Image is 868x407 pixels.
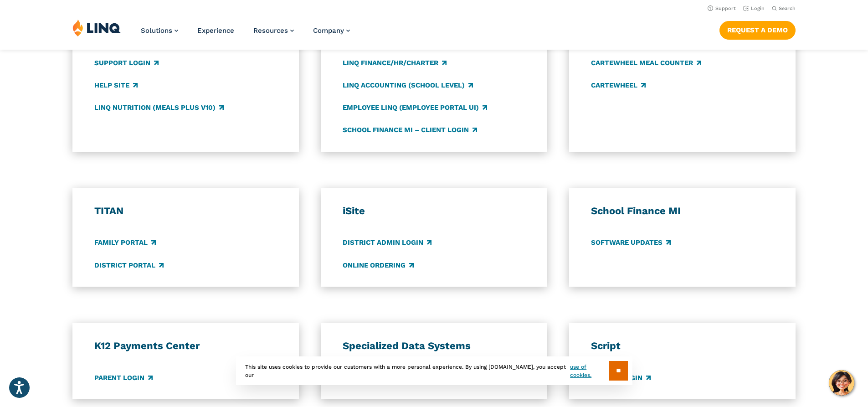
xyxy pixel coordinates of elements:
a: Company [313,26,350,35]
a: Support Login [94,58,159,68]
a: LINQ Nutrition (Meals Plus v10) [94,103,224,113]
a: District Portal [94,260,164,270]
nav: Button Navigation [719,19,796,39]
button: Open Search Bar [772,5,796,12]
button: Hello, have a question? Let’s chat. [829,370,854,396]
a: CARTEWHEEL [591,80,646,90]
h3: iSite [343,205,526,217]
a: Software Updates [591,238,671,248]
h3: K12 Payments Center [94,340,277,352]
span: Company [313,26,344,35]
img: LINQ | K‑12 Software [72,19,121,36]
h3: Script [591,340,774,352]
a: Help Site [94,80,138,90]
h3: TITAN [94,205,277,217]
a: Login [743,5,765,11]
a: LINQ Accounting (school level) [343,80,473,90]
a: Employee LINQ (Employee Portal UI) [343,103,487,113]
div: This site uses cookies to provide our customers with a more personal experience. By using [DOMAIN... [236,356,632,385]
h3: Specialized Data Systems [343,340,526,352]
a: Online Ordering [343,260,414,270]
a: LINQ Finance/HR/Charter [343,58,447,68]
span: Resources [253,26,288,35]
span: Solutions [141,26,172,35]
a: School Finance MI – Client Login [343,125,477,135]
h3: School Finance MI [591,205,774,217]
a: Solutions [141,26,178,35]
a: District Admin Login [343,238,431,248]
span: Search [779,5,796,11]
a: Family Portal [94,238,156,248]
a: Request a Demo [719,21,796,39]
a: use of cookies. [570,363,609,379]
a: CARTEWHEEL Meal Counter [591,58,701,68]
nav: Primary Navigation [141,19,350,49]
a: Support [708,5,736,11]
a: Experience [197,26,234,35]
a: Resources [253,26,294,35]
